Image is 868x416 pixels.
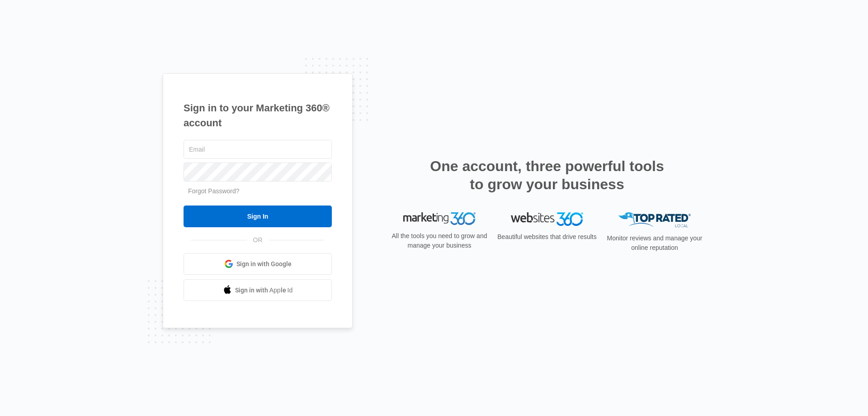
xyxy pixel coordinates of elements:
[235,286,293,295] span: Sign in with Apple Id
[511,212,583,225] img: Websites 360
[236,259,292,269] span: Sign in with Google
[618,212,691,227] img: Top Rated Local
[188,187,240,195] a: Forgot Password?
[604,234,705,253] p: Monitor reviews and manage your online reputation
[184,206,332,227] input: Sign In
[184,279,332,301] a: Sign in with Apple Id
[184,100,332,130] h1: Sign in to your Marketing 360® account
[496,232,598,242] p: Beautiful websites that drive results
[184,253,332,275] a: Sign in with Google
[403,212,476,225] img: Marketing 360
[247,235,269,245] span: OR
[427,157,667,193] h2: One account, three powerful tools to grow your business
[389,231,490,250] p: All the tools you need to grow and manage your business
[184,140,332,159] input: Email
